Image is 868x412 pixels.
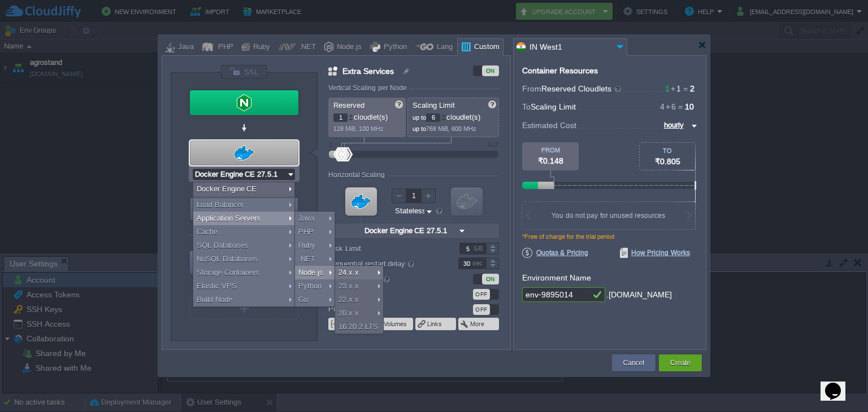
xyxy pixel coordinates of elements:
[482,65,499,76] div: ON
[295,266,335,279] div: Node.js
[522,119,576,132] span: Estimated Cost
[670,84,676,93] span: +
[413,125,426,132] span: up to
[470,319,485,328] button: More
[473,289,490,300] div: OFF
[328,273,443,285] label: Access via SLB
[190,196,218,221] div: Cache
[295,239,335,252] div: Ruby
[685,102,694,111] span: 10
[471,39,500,56] div: Custom
[335,279,383,293] div: 23.x.x
[190,141,298,165] div: Extra Services
[193,182,294,196] div: Docker Engine CE
[413,114,426,121] span: up to
[660,102,665,111] span: 4
[655,157,680,166] span: ₹0.805
[333,101,364,109] span: Reserved
[190,251,218,273] div: Storage
[333,39,362,56] div: Node.js
[190,90,298,115] div: Load Balancer
[623,357,644,369] button: Cancel
[522,273,591,282] label: Environment Name
[175,39,194,56] div: Java
[193,293,294,306] div: Build Node
[665,84,670,93] span: 1
[538,156,563,165] span: ₹0.148
[472,258,485,269] div: sec
[329,141,332,148] div: 0
[335,266,383,279] div: 24.x.x
[193,266,294,279] div: Storage Containers
[335,320,383,334] div: 16.20.2 LTS
[522,102,531,111] span: To
[190,251,218,274] div: Storage Containers
[328,243,443,255] label: Disk Limit
[670,357,691,369] button: Create
[433,39,453,56] div: Lang
[670,84,681,93] span: 1
[482,274,499,284] div: ON
[413,101,455,109] span: Scaling Limit
[295,252,335,266] div: .NET
[427,319,443,328] button: Links
[335,306,383,320] div: 20.x.x
[531,102,576,111] span: Scaling Limit
[488,141,498,148] div: 512
[522,147,579,154] div: FROM
[665,102,671,111] span: +
[676,102,685,111] span: =
[606,287,672,303] div: .[DOMAIN_NAME]
[665,102,676,111] span: 6
[193,239,294,252] div: SQL Databases
[522,233,697,248] div: *Free of charge for the trial period
[295,279,335,293] div: Python
[690,84,695,93] span: 2
[295,293,335,306] div: Go
[328,257,443,270] label: Sequential restart delay
[295,212,335,225] div: Java
[474,243,485,254] div: GB
[328,84,410,92] div: Vertical Scaling per Node
[473,304,490,315] div: OFF
[522,84,541,93] span: From
[328,171,388,179] div: Horizontal Scaling
[681,84,690,93] span: =
[522,67,598,75] div: Container Resources
[333,110,402,122] p: cloudlet(s)
[335,293,383,306] div: 22.x.x
[640,147,695,154] div: TO
[295,225,335,239] div: PHP
[328,288,443,300] label: Public IPv4
[193,198,294,212] div: Load Balancer
[821,367,857,401] iframe: chat widget
[426,125,476,132] span: 768 MiB, 600 MHz
[190,297,298,319] div: Create New Layer
[250,39,270,56] div: Ruby
[620,248,690,258] span: How Pricing Works
[541,84,622,93] span: Reserved Cloudlets
[384,319,408,328] button: Volumes
[296,39,316,56] div: .NET
[333,125,384,132] span: 128 MiB, 100 MHz
[193,225,294,239] div: Cache
[522,248,588,258] span: Quotas & Pricing
[413,110,495,122] p: cloudlet(s)
[380,39,407,56] div: Python
[193,212,294,225] div: Application Servers
[328,303,443,315] label: Public IPv6
[193,252,294,266] div: NoSQL Databases
[215,39,233,56] div: PHP
[193,279,294,293] div: Elastic VPS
